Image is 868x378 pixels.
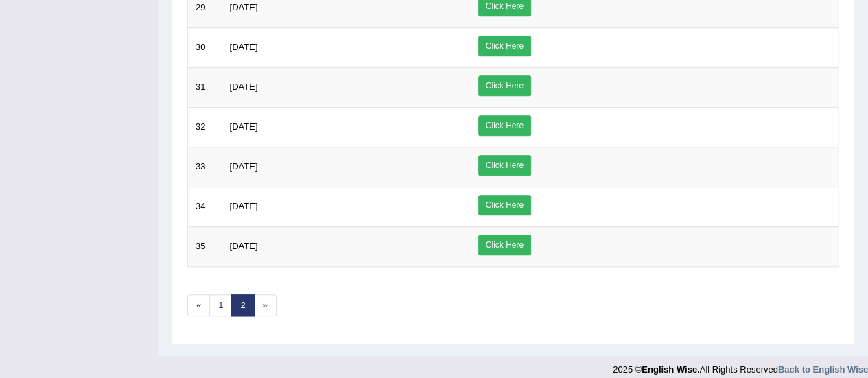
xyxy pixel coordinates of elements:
a: Click Here [478,75,531,96]
a: Back to English Wise [778,364,868,375]
a: 2 [231,294,254,317]
span: [DATE] [230,82,258,92]
td: 34 [188,187,222,226]
span: [DATE] [230,161,258,172]
a: Click Here [478,36,531,56]
a: Click Here [478,235,531,255]
span: [DATE] [230,201,258,211]
span: [DATE] [230,2,258,12]
span: [DATE] [230,42,258,52]
span: [DATE] [230,121,258,132]
td: 33 [188,147,222,187]
strong: English Wise. [642,364,699,375]
a: Click Here [478,155,531,176]
span: » [254,294,277,317]
td: 30 [188,27,222,67]
a: 1 [209,294,232,317]
a: Click Here [478,195,531,215]
a: Click Here [478,115,531,136]
a: « [187,294,210,317]
td: 31 [188,67,222,107]
div: 2025 © All Rights Reserved [613,356,868,376]
td: 32 [188,107,222,147]
td: 35 [188,226,222,266]
span: [DATE] [230,241,258,251]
